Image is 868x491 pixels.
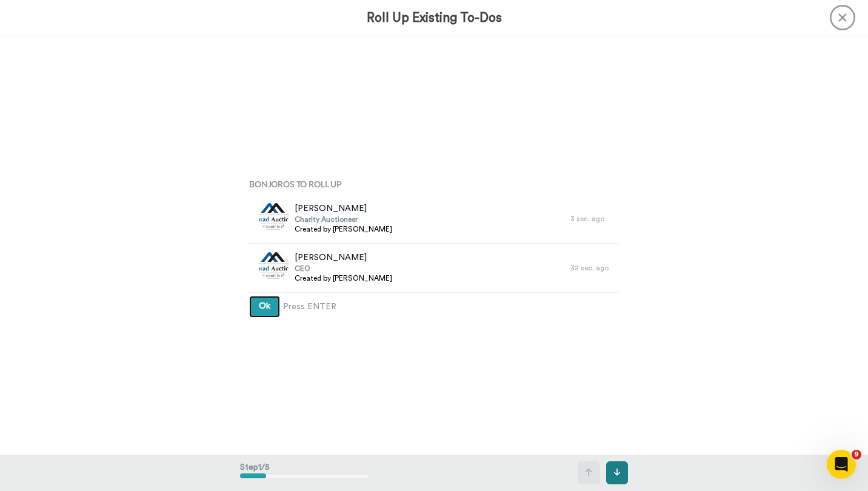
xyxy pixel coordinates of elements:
[258,201,289,231] img: 3da80e84-3b16-40ab-8241-d4f05a093a0a.jpg
[249,179,619,189] h4: Bonjoros To Roll Up
[249,296,280,318] button: Ok
[258,250,289,280] img: 6f7df835-aa8e-4e16-9767-41d6df840911.jpg
[570,214,613,224] div: 3 sec. ago
[259,302,270,310] span: Ok
[852,450,861,459] span: 9
[295,264,392,273] span: CEO
[295,273,392,283] span: Created by [PERSON_NAME]
[283,301,336,313] span: Press ENTER
[570,263,613,273] div: 32 sec. ago
[240,455,369,490] div: Step 1 / 5
[295,202,392,215] span: [PERSON_NAME]
[295,252,392,264] span: [PERSON_NAME]
[827,450,856,479] iframe: Intercom live chat
[295,215,392,224] span: Charity Auctioneer
[295,224,392,234] span: Created by [PERSON_NAME]
[367,11,502,25] h3: Roll Up Existing To-Dos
